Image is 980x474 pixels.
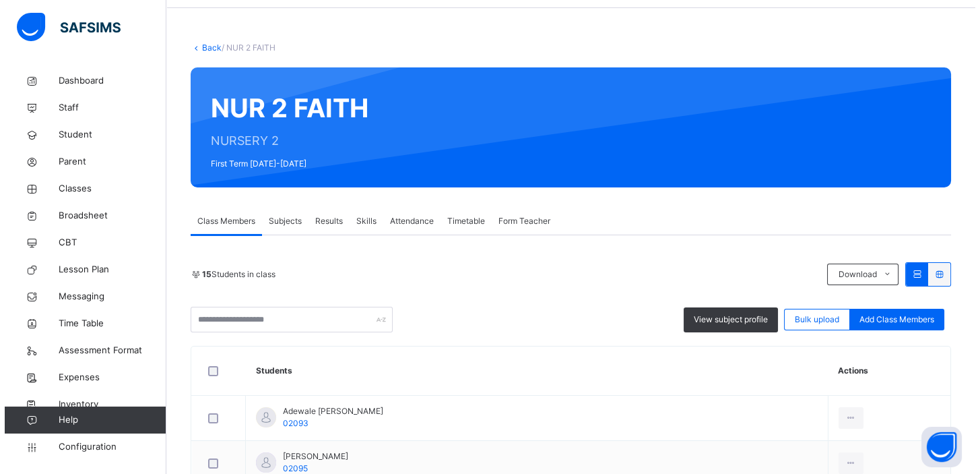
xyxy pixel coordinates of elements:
[54,128,162,142] span: Student
[790,314,835,326] span: Bulk upload
[54,263,162,276] span: Lesson Plan
[197,268,271,280] span: Students in class
[197,269,207,279] b: 15
[54,182,162,196] span: Classes
[855,314,929,326] span: Add Class Members
[278,463,303,473] span: 02095
[54,371,162,384] span: Expenses
[278,405,379,417] span: Adewale [PERSON_NAME]
[278,418,304,428] span: 02093
[54,155,162,169] span: Parent
[54,440,161,454] span: Configuration
[241,347,824,396] th: Students
[54,101,162,115] span: Staff
[311,215,338,227] span: Results
[264,215,297,227] span: Subjects
[54,290,162,303] span: Messaging
[54,398,162,411] span: Inventory
[443,215,480,227] span: Timetable
[833,268,872,280] span: Download
[54,74,162,88] span: Dashboard
[217,42,271,53] span: / NUR 2 FAITH
[54,209,162,223] span: Broadsheet
[54,236,162,249] span: CBT
[689,314,763,326] span: View subject profile
[12,13,116,41] img: safsims
[917,427,957,467] button: Open asap
[54,317,162,330] span: Time Table
[54,413,161,427] span: Help
[494,215,546,227] span: Form Teacher
[193,215,251,227] span: Class Members
[823,347,946,396] th: Actions
[278,450,344,463] span: [PERSON_NAME]
[197,42,217,53] a: Back
[352,215,372,227] span: Skills
[385,215,429,227] span: Attendance
[54,344,162,357] span: Assessment Format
